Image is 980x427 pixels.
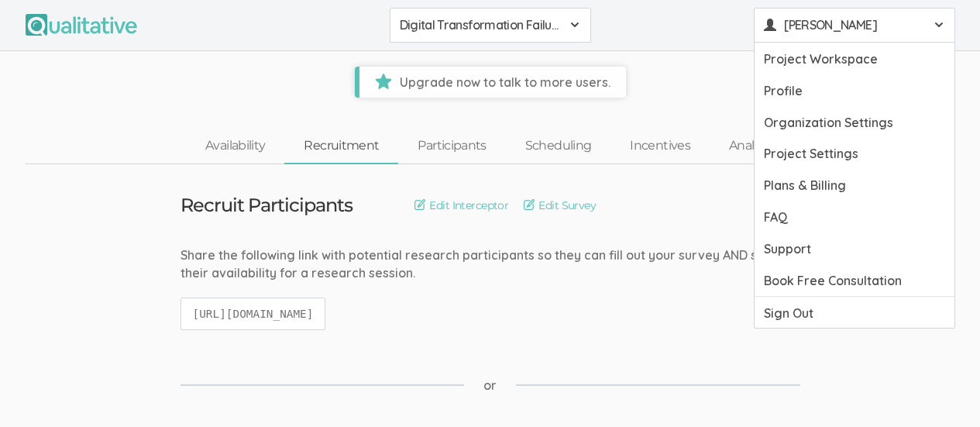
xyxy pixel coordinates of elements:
a: FAQ [755,201,954,232]
a: Sign Out [755,297,954,329]
a: Analysis [710,129,794,163]
a: Edit Interceptor [414,197,508,214]
div: Share the following link with potential research participants so they can fill out your survey AN... [181,246,800,282]
code: [URL][DOMAIN_NAME] [181,298,326,331]
a: Edit Survey [524,197,596,214]
a: Upgrade now to talk to more users. [355,67,626,98]
span: or [483,377,497,394]
span: [PERSON_NAME] [784,16,923,34]
a: Book Free Consultation [755,264,954,296]
span: Digital Transformation Failure Rates [400,16,561,34]
button: [PERSON_NAME] [754,8,955,43]
a: Organization Settings [755,106,954,138]
a: Availability [186,129,284,163]
img: Qualitative [26,14,137,36]
a: Support [755,232,954,264]
a: Project Workspace [755,43,954,74]
iframe: Chat Widget [903,353,980,427]
h3: Recruit Participants [181,195,353,215]
a: Project Settings [755,137,954,169]
a: Participants [398,129,505,163]
a: Recruitment [284,129,398,163]
span: Upgrade now to talk to more users. [359,67,626,98]
a: Plans & Billing [755,169,954,201]
a: Scheduling [506,129,611,163]
button: Digital Transformation Failure Rates [390,8,591,43]
a: Profile [755,74,954,106]
a: Incentives [610,129,710,163]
